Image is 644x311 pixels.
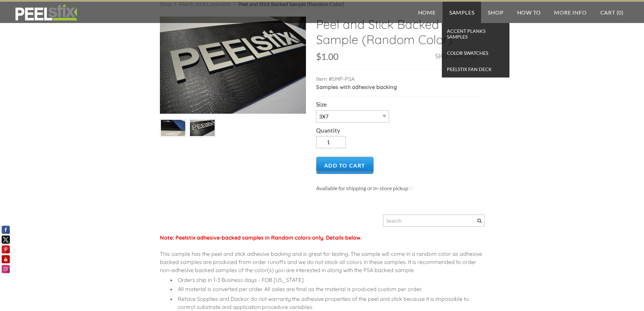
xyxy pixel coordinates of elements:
[316,127,340,134] b: Quantity
[594,2,630,23] a: Cart (0)
[316,185,408,191] span: Available for shipping or in-store pickup
[547,2,593,23] a: More Info
[411,2,443,23] a: Home
[316,17,478,52] h2: Peel and Stick Backed Sample (Random Color)
[444,48,508,58] span: Color Swatches
[176,295,484,311] li: Reface Supplies and Dackor do not warranty the adhesive properties of the peel and stick because ...
[444,65,508,74] span: Peelstix Fan Deck
[444,26,508,41] span: Accent Planks Samples
[161,115,186,140] img: s832171791223022656_p602_i3_w160.jpeg
[435,52,449,60] b: SKU:
[443,2,481,23] a: Samples
[14,4,79,21] img: REFACE SUPPLIES
[316,84,397,90] strong: Samples with adhesive backing
[316,51,338,62] span: $1.00
[618,9,622,16] span: 0
[316,157,374,174] a: Add to Cart
[510,2,548,23] a: How To
[190,120,215,136] img: s832171791223022656_p602_i2_w160.jpeg
[383,215,484,227] input: Search
[176,285,484,293] li: All material is converted per order. All sales are final as the material is produced custom per o...
[316,101,327,108] b: Size
[176,276,484,284] li: Orders ship in 1-3 Business days - FOB [US_STATE]
[481,2,510,23] a: Shop
[477,219,482,223] span: Search
[442,45,509,61] a: Color Swatches
[442,23,509,45] a: Accent Planks Samples
[160,234,362,241] font: Note: Peelstix adhesive-backed samples in Random colors only. Details below.
[442,61,509,77] a: Peelstix Fan Deck
[316,75,355,82] font: Item #SMP-PSA
[160,234,362,241] font: ​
